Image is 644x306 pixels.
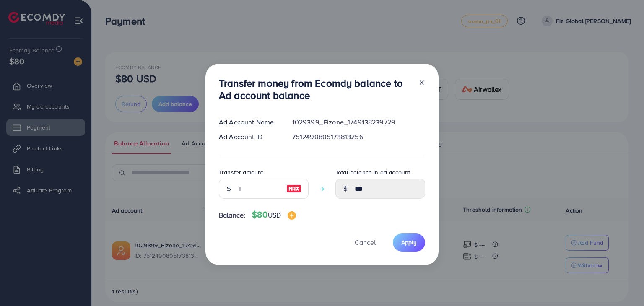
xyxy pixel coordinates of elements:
span: Cancel [355,238,376,247]
span: Balance: [219,210,245,220]
div: 1029399_Fizone_1749138239729 [286,117,432,127]
h4: $80 [252,210,296,220]
h3: Transfer money from Ecomdy balance to Ad account balance [219,77,412,101]
label: Total balance in ad account [335,168,410,176]
button: Cancel [344,233,386,252]
span: USD [268,210,281,220]
div: Ad Account ID [212,132,286,142]
span: Apply [401,238,417,246]
img: image [286,184,301,194]
div: Ad Account Name [212,117,286,127]
label: Transfer amount [219,168,263,176]
button: Apply [393,233,425,252]
div: 7512490805173813256 [286,132,432,142]
img: image [288,211,296,220]
iframe: Chat [608,268,638,300]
